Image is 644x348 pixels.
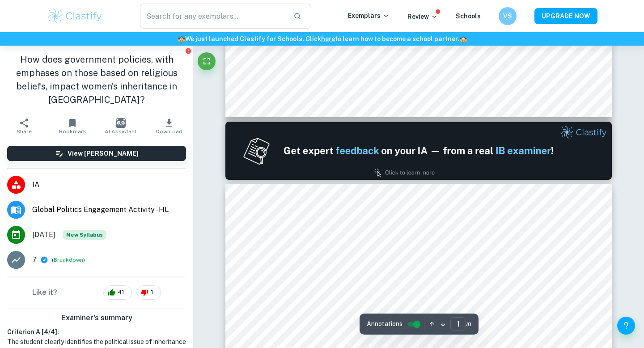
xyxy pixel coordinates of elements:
h6: Criterion A [ 4 / 4 ]: [7,327,186,337]
h6: Like it? [32,287,57,298]
p: Exemplars [348,11,390,21]
span: AI Assistant [105,128,137,135]
span: Global Politics Engagement Activity - HL [32,204,186,215]
img: Clastify logo [47,7,103,25]
button: AI Assistant [97,114,145,139]
div: 41 [103,285,132,300]
button: Bookmark [48,114,97,139]
h6: VS [503,11,513,21]
h1: How does government policies, with emphases on those based on religious beliefs, impact women’s i... [7,53,186,106]
img: Ad [225,122,612,180]
button: UPGRADE NOW [534,8,597,24]
span: Share [17,128,32,135]
div: Starting from the May 2026 session, the Global Politics Engagement Activity requirements have cha... [63,230,106,240]
span: 🏫 [459,35,467,42]
span: Download [156,128,182,135]
button: Report issue [185,47,191,54]
div: 1 [136,285,161,300]
button: Download [145,114,193,139]
h6: Examiner's summary [4,313,190,323]
input: Search for any exemplars... [140,4,286,29]
span: [DATE] [32,229,55,240]
span: / 8 [466,320,471,328]
span: Bookmark [59,128,86,135]
button: Breakdown [54,256,83,264]
button: View [PERSON_NAME] [7,146,186,161]
h6: We just launched Clastify for Schools. Click to learn how to become a school partner. [2,34,642,44]
button: Help and Feedback [617,317,635,335]
span: 🏫 [178,35,185,42]
a: Schools [456,13,481,20]
p: 7 [32,255,37,265]
span: New Syllabus [63,230,106,240]
span: ( ) [52,256,85,264]
span: 1 [146,288,158,297]
p: Review [407,12,438,21]
span: IA [32,179,186,190]
button: Fullscreen [198,52,216,70]
span: Annotations [367,319,402,329]
button: VS [499,7,517,25]
a: here [321,35,335,42]
img: AI Assistant [116,118,126,128]
span: 41 [113,288,129,297]
h6: View [PERSON_NAME] [68,149,139,158]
